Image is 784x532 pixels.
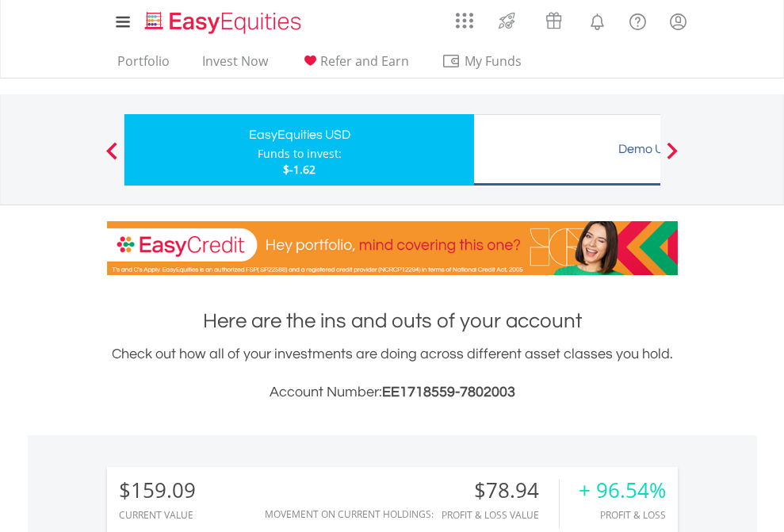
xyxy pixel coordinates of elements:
[530,4,577,33] a: Vouchers
[283,162,316,177] span: $-1.62
[446,4,484,29] a: AppsGrid
[442,51,545,71] span: My Funds
[134,124,465,146] div: EasyEquities USD
[656,150,688,166] button: Next
[96,150,128,166] button: Previous
[107,307,678,335] h1: Here are the ins and outs of your account
[294,53,415,78] a: Refer and Earn
[111,53,176,78] a: Portfolio
[494,8,520,33] img: thrive-v2.svg
[139,4,308,36] a: Home page
[442,479,559,502] div: $78.94
[265,509,434,519] div: Movement on Current Holdings:
[579,479,666,502] div: + 96.54%
[442,510,559,520] div: Profit & Loss Value
[320,52,409,70] span: Refer and Earn
[107,343,678,404] div: Check out how all of your investments are doing across different asset classes you hold.
[258,146,342,162] div: Funds to invest:
[382,385,515,400] span: EE1718559-7802003
[618,4,658,36] a: FAQ's and Support
[142,10,308,36] img: EasyEquities_Logo.png
[196,53,274,78] a: Invest Now
[577,4,618,36] a: Notifications
[658,4,698,39] a: My Profile
[456,12,473,29] img: grid-menu-icon.svg
[107,381,678,404] h3: Account Number:
[119,479,196,502] div: $159.09
[119,510,196,520] div: CURRENT VALUE
[107,221,678,275] img: EasyCredit Promotion Banner
[541,8,567,33] img: vouchers-v2.svg
[579,510,666,520] div: Profit & Loss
